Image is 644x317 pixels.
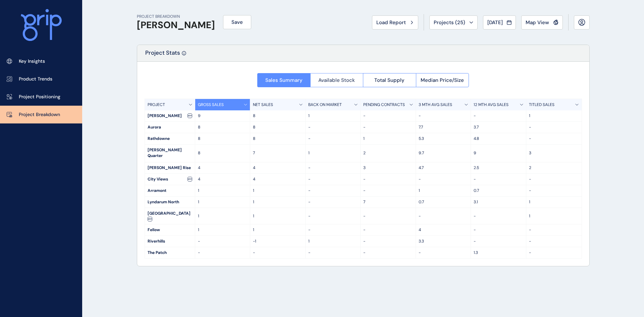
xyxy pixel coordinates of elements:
span: Total Supply [374,77,405,84]
h1: [PERSON_NAME] [137,19,215,31]
p: 8 [253,136,303,142]
p: 2 [529,165,579,171]
p: - [363,124,413,130]
p: 1 [198,199,248,205]
p: - [363,227,413,233]
button: Map View [521,15,563,30]
div: Aurora [145,122,195,133]
span: Projects ( 25 ) [434,19,465,26]
p: 8 [198,124,248,130]
p: - [419,250,468,256]
p: - [308,124,358,130]
p: - [474,213,523,219]
p: 8 [198,136,248,142]
p: 0.7 [419,199,468,205]
button: Save [223,15,251,29]
p: 5.3 [419,136,468,142]
p: PENDING CONTRACTS [363,102,405,108]
div: [PERSON_NAME] [145,110,195,121]
p: - [308,176,358,182]
p: 4 [253,176,303,182]
p: 9.7 [419,150,468,156]
p: - [529,136,579,142]
p: 1 [529,199,579,205]
p: 3 MTH AVG SALES [419,102,452,108]
p: - [474,227,523,233]
p: 7 [363,199,413,205]
p: 1 [308,113,358,119]
p: 1 [253,227,303,233]
p: Project Breakdown [19,111,60,118]
p: - [363,239,413,244]
p: 1 [198,213,248,219]
p: 3.3 [419,239,468,244]
p: 1 [253,213,303,219]
span: Median Price/Size [421,77,464,84]
button: Available Stock [310,73,363,87]
p: 3.7 [474,124,523,130]
p: - [308,213,358,219]
p: 2.5 [474,165,523,171]
p: - [308,165,358,171]
span: Sales Summary [265,77,303,84]
p: 8 [253,124,303,130]
div: [GEOGRAPHIC_DATA] [145,208,195,224]
div: Arramont [145,185,195,196]
p: - [363,250,413,256]
p: 1 [529,113,579,119]
p: - [529,176,579,182]
p: - [308,199,358,205]
p: - [363,213,413,219]
p: - [529,124,579,130]
p: - [363,176,413,182]
p: - [363,188,413,194]
p: 4 [198,176,248,182]
p: - [419,176,468,182]
p: 3 [529,150,579,156]
div: Fellow [145,224,195,235]
button: Projects (25) [429,15,478,30]
p: 4.8 [474,136,523,142]
button: [DATE] [483,15,516,30]
span: Map View [526,19,549,26]
p: 2 [363,150,413,156]
p: NET SALES [253,102,273,108]
div: Lyndarum North [145,197,195,208]
p: 1 [308,239,358,244]
span: Available Stock [318,77,355,84]
p: 1 [253,199,303,205]
p: 7.7 [419,124,468,130]
p: 3 [363,165,413,171]
p: - [198,250,248,256]
p: - [529,188,579,194]
p: -1 [253,239,303,244]
p: - [198,239,248,244]
p: 3.1 [474,199,523,205]
button: Median Price/Size [416,73,469,87]
p: 1 [363,136,413,142]
span: [DATE] [487,19,503,26]
div: City Views [145,174,195,185]
p: Product Trends [19,76,52,83]
button: Load Report [372,15,418,30]
p: - [529,227,579,233]
p: - [253,250,303,256]
p: PROJECT BREAKDOWN [137,14,215,19]
span: Load Report [376,19,406,26]
p: 8 [198,150,248,156]
p: 9 [474,150,523,156]
p: 9 [198,113,248,119]
p: - [308,188,358,194]
p: 1 [198,188,248,194]
button: Sales Summary [257,73,310,87]
p: 1.3 [474,250,523,256]
div: The Patch [145,247,195,258]
p: 4.7 [419,165,468,171]
p: 4 [253,165,303,171]
p: 1 [253,188,303,194]
p: - [474,176,523,182]
p: - [419,113,468,119]
p: 0.7 [474,188,523,194]
p: 1 [198,227,248,233]
span: Save [231,19,243,25]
